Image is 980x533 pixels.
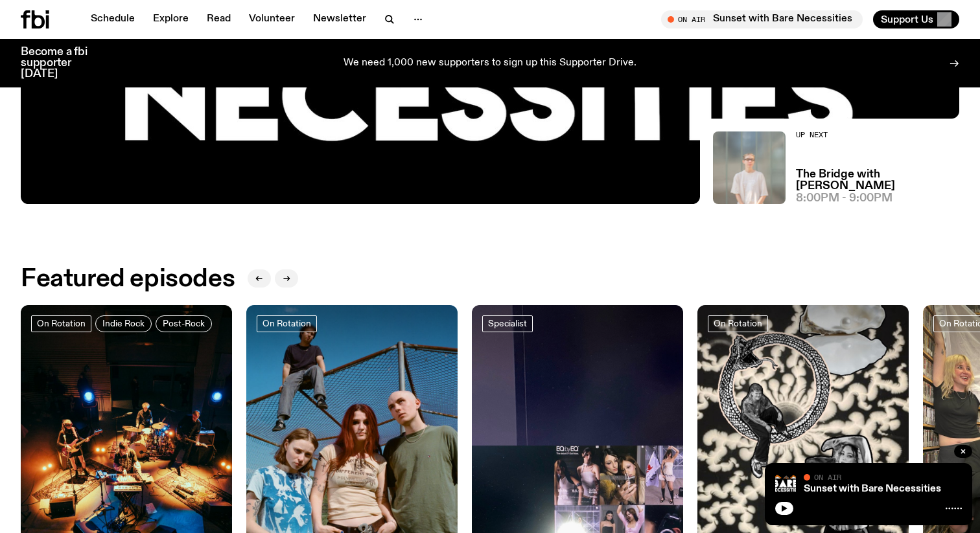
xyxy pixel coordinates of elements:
[31,315,91,332] a: On Rotation
[713,131,786,204] img: Mara stands in front of a frosted glass wall wearing a cream coloured t-shirt and black glasses. ...
[881,14,933,25] span: Support Us
[199,10,239,28] a: Read
[804,484,941,494] a: Sunset with Bare Necessities
[156,315,212,332] a: Post-Rock
[257,315,317,332] a: On Rotation
[21,47,104,80] h3: Become a fbi supporter [DATE]
[102,319,145,328] span: Indie Rock
[796,131,959,139] h2: Up Next
[873,10,959,28] button: Support Us
[714,319,762,328] span: On Rotation
[83,10,143,28] a: Schedule
[661,10,863,28] button: On AirSunset with Bare Necessities
[95,315,152,332] a: Indie Rock
[163,319,205,328] span: Post-Rock
[708,315,768,332] a: On Rotation
[262,319,311,328] span: On Rotation
[21,267,235,291] h2: Featured episodes
[796,169,959,191] a: The Bridge with [PERSON_NAME]
[796,193,892,204] span: 8:00pm - 9:00pm
[37,319,86,328] span: On Rotation
[145,10,196,28] a: Explore
[482,315,533,332] a: Specialist
[344,58,636,69] p: We need 1,000 new supporters to sign up this Supporter Drive.
[775,473,796,494] img: Bare Necessities
[241,10,303,28] a: Volunteer
[305,10,374,28] a: Newsletter
[814,473,841,481] span: On Air
[488,319,527,328] span: Specialist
